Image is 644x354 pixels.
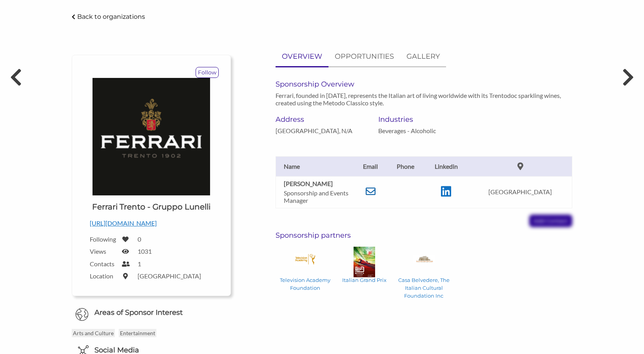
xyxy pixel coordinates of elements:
p: Beverages - Alcoholic [378,127,469,134]
p: Follow [196,67,218,78]
label: [GEOGRAPHIC_DATA] [138,272,201,280]
img: Ferrari Trento - Gruppo Lunelli Logo [93,78,210,195]
h6: Address [276,115,366,124]
p: [GEOGRAPHIC_DATA] [472,188,568,195]
img: Casa Belvedere, The Italian Cultural Foundation Inc Logo [413,255,435,263]
p: Sponsorship and Events Manager [284,189,350,204]
th: Name [276,156,354,176]
img: Television Academy Foundation Logo [294,253,316,266]
p: Ferrari, founded in [DATE], represents the Italian art of living worldwide with its Trentodoc spa... [276,92,572,107]
p: Italian Grand Prix [338,276,391,284]
p: Arts and Culture [72,329,115,337]
h6: Areas of Sponsor Interest [66,308,237,318]
th: Email [354,156,387,176]
p: [GEOGRAPHIC_DATA], N/A [276,127,366,134]
p: GALLERY [406,51,440,62]
h6: Sponsorship Overview [276,80,572,88]
label: Following [90,235,117,243]
th: Linkedin [424,156,468,176]
p: OVERVIEW [282,51,322,62]
label: 0 [138,235,141,243]
p: Television Academy Foundation [278,276,332,292]
label: Location [90,272,117,280]
img: Globe Icon [75,308,89,321]
label: Contacts [90,260,117,267]
p: [URL][DOMAIN_NAME] [90,218,213,228]
h6: Industries [378,115,469,124]
p: Back to organizations [77,13,145,20]
b: [PERSON_NAME] [284,180,333,187]
th: Phone [387,156,424,176]
label: 1 [138,260,141,267]
h1: Ferrari Trento - Gruppo Lunelli [92,201,210,212]
p: Entertainment [119,329,156,337]
h6: Sponsorship partners [276,231,572,240]
p: Casa Belvedere, The Italian Cultural Foundation Inc [397,276,450,300]
label: Views [90,247,117,255]
p: OPPORTUNITIES [335,51,394,62]
label: 1031 [138,247,152,255]
img: Italian Grand Prix Logo [354,247,375,278]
